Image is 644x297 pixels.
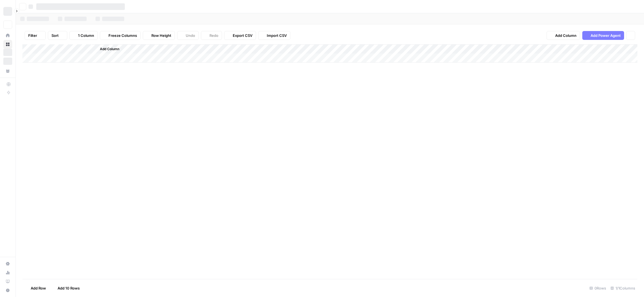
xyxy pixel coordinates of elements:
div: 1/1 Columns [608,284,637,293]
span: Add Row [31,285,46,291]
button: Import CSV [258,31,290,40]
button: 1 Column [69,31,98,40]
button: Add Column [547,31,580,40]
span: Import CSV [267,33,287,38]
button: Add Column [93,45,121,53]
button: Filter [25,31,46,40]
a: Learning Hub [3,277,12,286]
a: Settings [3,259,12,268]
a: Browse [3,40,12,49]
div: 0 Rows [587,284,608,293]
a: Usage [3,268,12,277]
span: Redo [210,33,218,38]
span: Undo [186,33,195,38]
button: Help + Support [3,286,12,295]
button: Add 10 Rows [49,284,83,293]
span: Row Height [151,33,171,38]
span: Add Power Agent [591,33,621,38]
span: Filter [28,33,37,38]
button: Export CSV [224,31,256,40]
button: Add Row [22,284,49,293]
button: Redo [201,31,222,40]
button: Row Height [143,31,175,40]
button: Add Power Agent [582,31,624,40]
span: 1 Column [78,33,94,38]
span: Freeze Columns [108,33,137,38]
span: Add Column [555,33,576,38]
button: Sort [48,31,67,40]
span: Export CSV [233,33,252,38]
button: Undo [177,31,199,40]
span: Add 10 Rows [58,285,80,291]
span: Add Column [100,47,119,52]
a: Your Data [3,66,12,75]
a: Home [3,31,12,40]
button: Freeze Columns [100,31,141,40]
span: Sort [51,33,59,38]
